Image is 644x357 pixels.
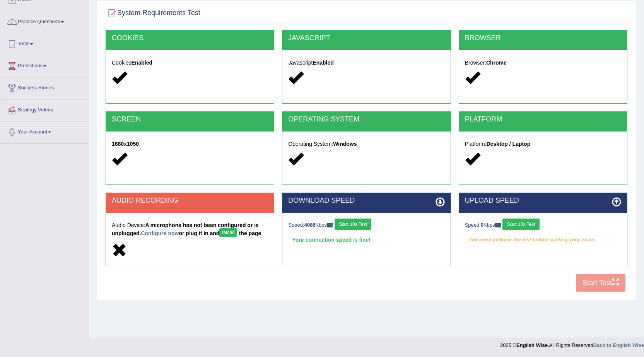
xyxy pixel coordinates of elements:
h5: Platform: [465,141,621,147]
strong: English Wise. [516,342,549,348]
button: Start 10s Test [502,219,539,230]
img: ajax-loader-fb-connection.gif [327,223,333,227]
h2: COOKIES [112,34,268,42]
button: Start 10s Test [335,219,371,230]
div: 2025 © All Rights Reserved [500,338,644,349]
h2: DOWNLOAD SPEED [288,197,444,205]
strong: Windows [333,141,357,147]
a: Predictions [0,55,89,75]
h2: System Requirements Test [106,7,200,19]
a: Strategy Videos [0,99,89,119]
h2: JAVASCRIPT [288,34,444,42]
img: ajax-loader-fb-connection.gif [495,223,501,227]
h2: OPERATING SYSTEM [288,116,444,123]
button: reload [219,228,237,237]
div: Your connection speed is fine! [288,234,444,246]
h2: UPLOAD SPEED [465,197,621,205]
a: Your Account [0,121,89,141]
strong: Enabled [313,60,333,66]
a: Tests [0,33,89,53]
h5: Javascript [288,60,444,66]
h2: AUDIO RECORDING [112,197,268,205]
a: Back to English Wise [593,342,644,348]
a: Configure now [141,230,179,236]
strong: 1680x1050 [112,141,139,147]
h5: Operating System: [288,141,444,147]
strong: A microphone has not been configured or is unplugged. or plug it in and the page [112,222,261,236]
h2: PLATFORM [465,116,621,123]
h5: Audio Device: [112,222,268,239]
a: Success Stories [0,77,89,97]
h5: Browser: [465,60,621,66]
h2: BROWSER [465,34,621,42]
strong: 0 [481,222,483,228]
h2: SCREEN [112,116,268,123]
h5: Cookies [112,60,268,66]
a: Practice Questions [0,11,89,31]
div: Speed: Kbps [465,219,621,232]
div: Speed: Kbps [288,219,444,232]
em: You must perform the test before starting your exam [465,234,621,246]
strong: Enabled [132,60,152,66]
strong: Desktop / Laptop [487,141,531,147]
strong: 4086 [304,222,316,228]
strong: Chrome [486,60,507,66]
